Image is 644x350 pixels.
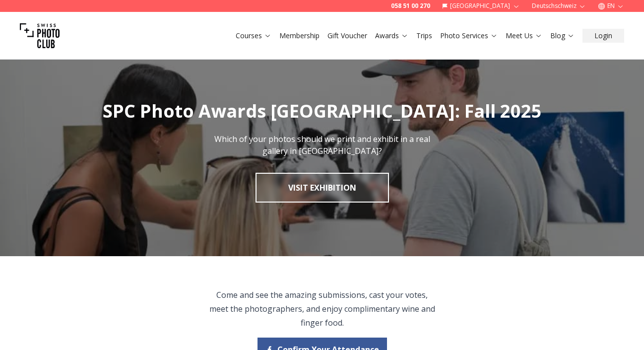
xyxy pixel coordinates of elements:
[236,31,271,41] a: Courses
[546,29,579,43] button: Blog
[20,16,60,56] img: Swiss photo club
[371,29,412,43] button: Awards
[550,31,575,41] a: Blog
[279,31,320,41] a: Membership
[412,29,436,43] button: Trips
[436,29,502,43] button: Photo Services
[502,29,546,43] button: Meet Us
[232,29,275,43] button: Courses
[416,31,432,41] a: Trips
[256,173,389,203] a: Visit Exhibition
[275,29,323,43] button: Membership
[327,31,367,41] a: Gift Voucher
[323,29,371,43] button: Gift Voucher
[506,31,542,41] a: Meet Us
[391,2,430,10] a: 058 51 00 270
[582,29,624,43] button: Login
[375,31,408,41] a: Awards
[209,288,436,330] p: Come and see the amazing submissions, cast your votes, meet the photographers, and enjoy complime...
[440,31,498,41] a: Photo Services
[211,133,433,157] p: Which of your photos should we print and exhibit in a real gallery in [GEOGRAPHIC_DATA]?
